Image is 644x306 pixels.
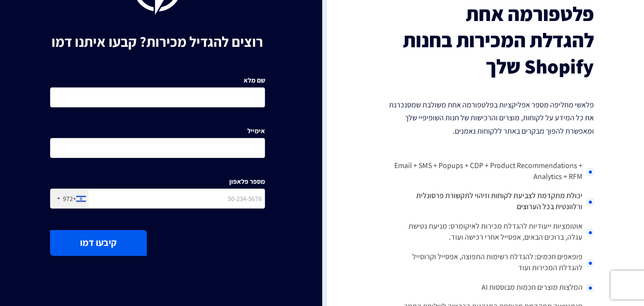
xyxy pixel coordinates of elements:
li: אוטומציות ייעודיות להגדלת מכירות לאיקומרס: מניעת נטישת עגלה, ברוכים הבאים, אפסייל אחרי רכישה ועוד. [379,217,594,248]
li: המלצות מוצרים חכמות מבוססות AI [379,278,594,298]
label: מספר פלאפון [229,177,265,186]
label: שם מלא [244,75,265,85]
li: Email + SMS + Popups + CDP + Product Recommendations + Analytics + RFM [379,157,594,187]
h3: פלטפורמה אחת להגדלת המכירות בחנות Shopify שלך [379,1,594,79]
button: קיבעו דמו [50,230,147,255]
input: 50-234-5678 [50,189,265,209]
div: +972 [63,194,76,203]
h1: רוצים להגדיל מכירות? קבעו איתנו דמו [50,34,265,50]
label: אימייל [247,126,265,136]
div: Israel (‫ישראל‬‎): +972 [51,189,89,208]
span: יכולת מתקדמת לצביעת לקוחות וזיהוי לתקשורת פרסונלית ורלוונטית בכל הערוצים [416,190,583,211]
p: פלאשי מחליפה מספר אפליקציות בפלטפורמה אחת משולבת שמסנכרנת את כל המידע על לקוחות, מוצרים והרכישות ... [379,98,594,137]
li: פופאפים חכמים: להגדלת רשימות התפוצה, אפסייל וקרוסייל להגדלת המכירות ועוד [379,248,594,278]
